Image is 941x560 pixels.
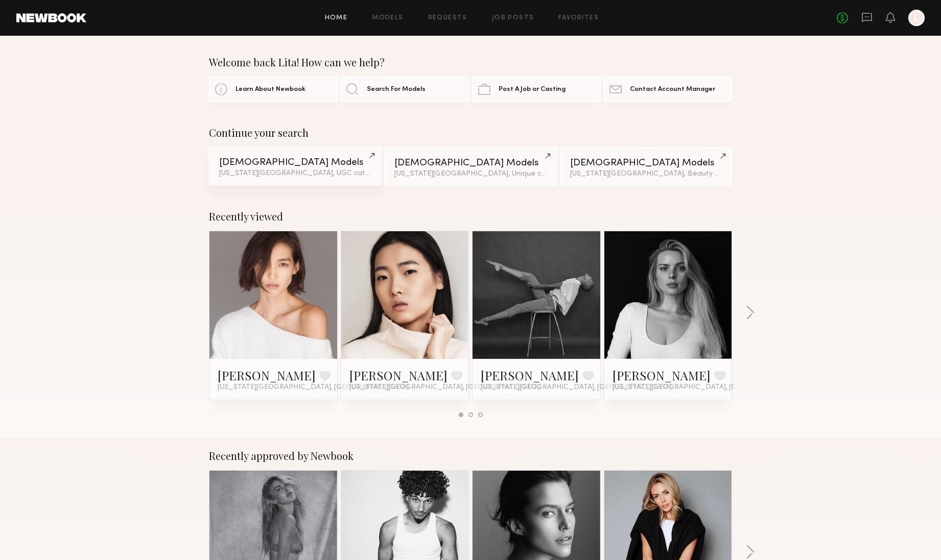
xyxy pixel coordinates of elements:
[472,77,601,102] a: Post A Job or Casting
[236,86,305,93] span: Learn About Newbook
[209,210,732,223] div: Recently viewed
[499,86,566,93] span: Post A Job or Casting
[560,147,732,186] a: [DEMOGRAPHIC_DATA] Models[US_STATE][GEOGRAPHIC_DATA], Beauty category
[908,10,925,26] a: L
[209,147,381,185] a: [DEMOGRAPHIC_DATA] Models[US_STATE][GEOGRAPHIC_DATA], UGC category
[394,158,546,168] div: [DEMOGRAPHIC_DATA] Models
[209,450,732,462] div: Recently approved by Newbook
[603,77,732,102] a: Contact Account Manager
[340,77,469,102] a: Search For Models
[492,15,534,21] a: Job Posts
[325,15,348,21] a: Home
[349,383,540,392] span: [US_STATE][GEOGRAPHIC_DATA], [GEOGRAPHIC_DATA]
[481,367,579,383] a: [PERSON_NAME]
[349,367,448,383] a: [PERSON_NAME]
[558,15,599,21] a: Favorites
[570,171,722,178] div: [US_STATE][GEOGRAPHIC_DATA], Beauty category
[394,171,546,178] div: [US_STATE][GEOGRAPHIC_DATA], Unique category
[219,158,371,167] div: [DEMOGRAPHIC_DATA] Models
[428,15,467,21] a: Requests
[209,127,732,139] div: Continue your search
[613,383,804,392] span: [US_STATE][GEOGRAPHIC_DATA], [GEOGRAPHIC_DATA]
[630,86,715,93] span: Contact Account Manager
[372,15,403,21] a: Models
[367,86,426,93] span: Search For Models
[481,383,672,392] span: [US_STATE][GEOGRAPHIC_DATA], [GEOGRAPHIC_DATA]
[219,170,371,177] div: [US_STATE][GEOGRAPHIC_DATA], UGC category
[218,383,409,392] span: [US_STATE][GEOGRAPHIC_DATA], [GEOGRAPHIC_DATA]
[209,56,732,68] div: Welcome back Lita! How can we help?
[209,77,338,102] a: Learn About Newbook
[613,367,711,383] a: [PERSON_NAME]
[218,367,316,383] a: [PERSON_NAME]
[570,158,722,168] div: [DEMOGRAPHIC_DATA] Models
[384,147,556,186] a: [DEMOGRAPHIC_DATA] Models[US_STATE][GEOGRAPHIC_DATA], Unique category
